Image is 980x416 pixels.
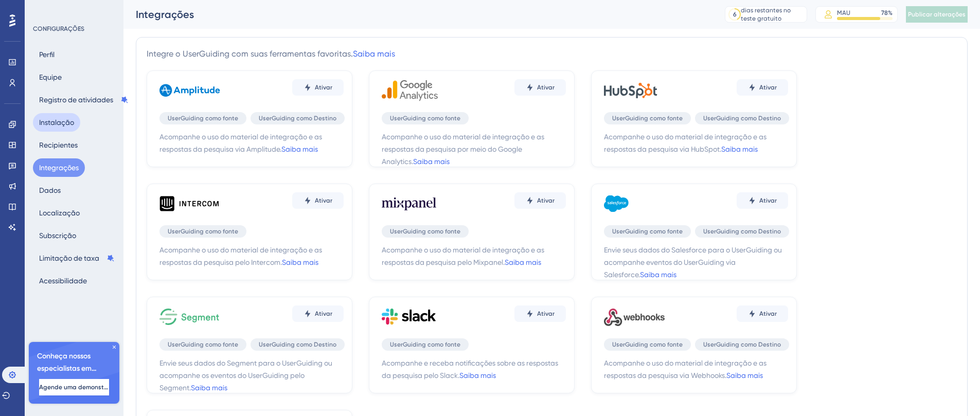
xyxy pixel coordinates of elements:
font: UserGuiding como fonte [168,228,238,235]
font: 78 [881,9,888,16]
a: Saiba mais [191,384,227,392]
font: Acompanhe o uso do material de integração e as respostas da pesquisa pelo Mixpanel. [382,246,544,266]
font: Acompanhe o uso do material de integração e as respostas da pesquisa pelo Intercom. [159,246,322,266]
font: UserGuiding como fonte [612,341,683,348]
font: Acompanhe o uso do material de integração e as respostas da pesquisa via Amplitude. [159,133,322,153]
font: MAU [837,9,850,16]
button: Ativar [514,79,566,96]
font: Integrações [39,164,79,172]
font: Equipe [39,73,62,81]
font: UserGuiding como fonte [612,115,683,122]
button: Publicar alterações [906,6,968,23]
button: Perfil [33,45,61,64]
a: Saiba mais [721,145,758,153]
button: Equipe [33,68,68,86]
font: Publicar alterações [908,11,966,18]
button: Ativar [292,305,344,322]
font: % [888,9,893,16]
font: Ativar [315,84,332,91]
font: Recipientes [39,141,78,149]
button: Integrações [33,158,85,177]
font: UserGuiding como fonte [390,228,460,235]
font: Integre o UserGuiding com suas ferramentas favoritas. [147,49,353,59]
button: Registro de atividades [33,91,135,109]
font: Ativar [315,197,332,204]
a: Saiba mais [505,258,541,266]
font: Ativar [759,197,777,204]
button: Ativar [292,79,344,96]
button: Agende uma demonstração [39,379,109,395]
font: UserGuiding como Destino [703,228,781,235]
font: CONFIGURAÇÕES [33,25,84,32]
font: UserGuiding como fonte [390,115,460,122]
button: Ativar [292,192,344,209]
font: Acompanhe o uso do material de integração e as respostas da pesquisa por meio do Google Analytics. [382,133,544,166]
button: Recipientes [33,136,84,154]
button: Dados [33,181,67,200]
button: Ativar [737,79,788,96]
font: Instalação [39,118,74,126]
button: Ativar [514,305,566,322]
font: Acompanhe o uso do material de integração e as respostas da pesquisa via Webhooks. [604,359,767,379]
font: UserGuiding como Destino [259,341,336,348]
font: Ativar [759,84,777,91]
button: Ativar [514,192,566,209]
button: Instalação [33,113,80,132]
font: Envie seus dados do Segment para o UserGuiding ou acompanhe os eventos do UserGuiding pelo Segment. [159,359,332,392]
font: Ativar [759,310,777,317]
font: Envie seus dados do Salesforce para o UserGuiding ou acompanhe eventos do UserGuiding via Salesfo... [604,246,782,279]
font: Registro de atividades [39,96,113,104]
button: Localização [33,204,86,222]
a: Saiba mais [353,49,395,59]
button: Ativar [737,192,788,209]
font: Ativar [537,197,555,204]
font: UserGuiding como fonte [612,228,683,235]
font: UserGuiding como Destino [259,115,336,122]
a: Saiba mais [281,145,318,153]
font: Integrações [136,8,194,21]
font: Localização [39,209,80,217]
font: 6 [733,11,737,18]
font: UserGuiding como Destino [703,115,781,122]
font: Agende uma demonstração [39,384,121,391]
font: Ativar [315,310,332,317]
font: Perfil [39,50,55,59]
font: UserGuiding como fonte [390,341,460,348]
font: UserGuiding como fonte [168,341,238,348]
font: Acompanhe e receba notificações sobre as respostas da pesquisa pelo Slack. [382,359,558,379]
font: dias restantes no teste gratuito [741,7,791,22]
a: Saiba mais [413,157,450,166]
font: Acompanhe o uso do material de integração e as respostas da pesquisa via HubSpot. [604,133,767,153]
font: Acessibilidade [39,277,87,285]
a: Saiba mais [726,371,763,379]
button: Limitação de taxa [33,249,121,267]
font: Conheça nossos especialistas em integração 🎧 [37,352,97,385]
a: Saiba mais [459,371,496,379]
font: UserGuiding como Destino [703,341,781,348]
font: Limitação de taxa [39,254,99,262]
a: Saiba mais [640,270,676,279]
button: Ativar [737,305,788,322]
button: Subscrição [33,226,82,245]
font: Ativar [537,84,555,91]
button: Acessibilidade [33,272,93,290]
font: UserGuiding como fonte [168,115,238,122]
a: Saiba mais [282,258,318,266]
font: Ativar [537,310,555,317]
font: Dados [39,186,61,194]
font: Subscrição [39,231,76,240]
